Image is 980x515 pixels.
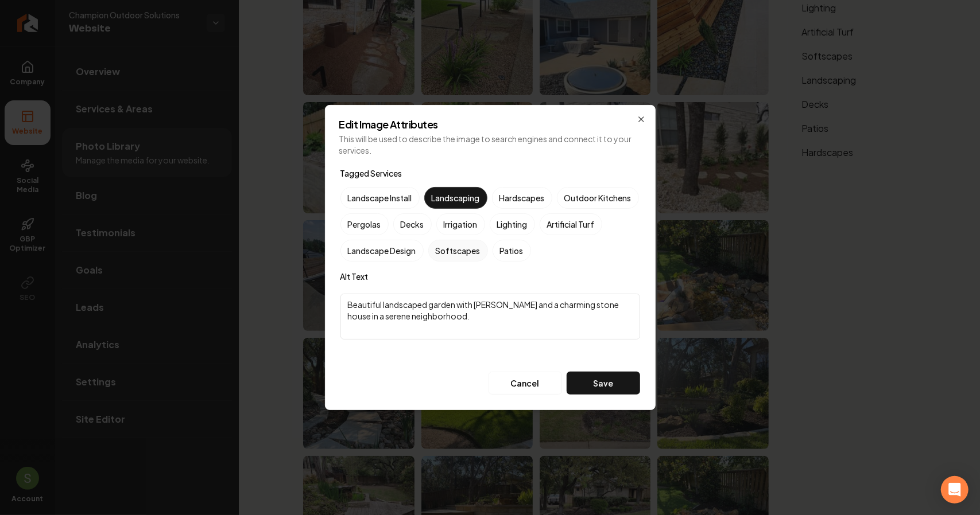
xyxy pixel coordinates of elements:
[393,213,432,235] label: Decks
[492,187,552,209] label: Hardscapes
[557,187,639,209] label: Outdoor Kitchens
[340,240,424,262] label: Landscape Design
[339,119,641,130] h2: Edit Image Attributes
[490,213,535,235] label: Lighting
[428,240,488,262] label: Softscapes
[340,294,640,340] textarea: Beautiful landscaped garden with [PERSON_NAME] and a charming stone house in a serene neighborhood.
[424,187,487,209] label: Landscaping
[340,213,389,235] label: Pergolas
[339,133,641,156] p: This will be used to describe the image to search engines and connect it to your services.
[540,213,602,235] label: Artificial Turf
[489,372,562,395] button: Cancel
[436,213,485,235] label: Irrigation
[567,372,640,395] button: Save
[493,240,531,262] label: Patios
[340,168,402,178] label: Tagged Services
[340,187,420,209] label: Landscape Install
[340,271,640,282] label: Alt Text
